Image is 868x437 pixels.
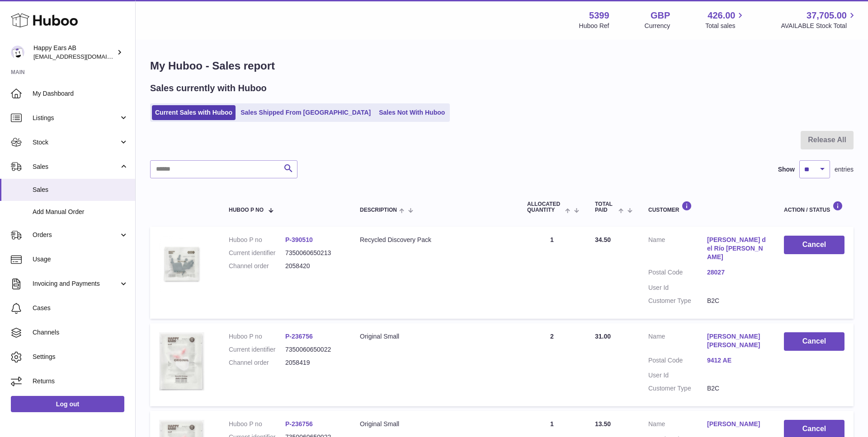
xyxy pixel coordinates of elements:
[707,332,766,349] a: [PERSON_NAME] [PERSON_NAME]
[707,356,766,365] a: 9412 AE
[33,53,133,60] span: [EMAIL_ADDRESS][DOMAIN_NAME]
[705,9,745,30] a: 426.00 Total sales
[781,9,857,30] a: 37,705.00 AVAILABLE Stock Total
[778,165,795,174] label: Show
[648,268,707,279] dt: Postal Code
[159,236,204,292] img: 53991642634753.jpg
[150,59,854,73] h1: My Huboo - Sales report
[376,105,448,120] a: Sales Not With Huboo
[33,186,128,194] span: Sales
[285,345,342,354] dd: 7350060650022
[707,297,766,305] dd: B2C
[33,138,119,147] span: Stock
[707,384,766,393] dd: B2C
[645,22,670,30] div: Currency
[579,22,609,30] div: Huboo Ref
[527,201,563,213] span: ALLOCATED Quantity
[285,249,342,257] dd: 7350060650213
[648,284,707,292] dt: User Id
[33,231,119,239] span: Orders
[33,44,115,61] div: Happy Ears AB
[285,236,313,243] a: P-390510
[781,22,857,30] span: AVAILABLE Stock Total
[360,420,509,428] div: Original Small
[33,163,119,171] span: Sales
[33,304,128,312] span: Cases
[229,262,285,270] dt: Channel order
[285,420,313,428] a: P-236756
[11,46,24,59] img: 3pl@happyearsearplugs.com
[648,384,707,393] dt: Customer Type
[229,249,285,257] dt: Current identifier
[33,208,128,216] span: Add Manual Order
[708,9,735,22] span: 426.00
[784,201,844,213] div: Action / Status
[595,236,611,243] span: 34.50
[360,207,397,213] span: Description
[589,9,609,22] strong: 5399
[648,236,707,264] dt: Name
[595,420,611,428] span: 13.50
[360,332,509,341] div: Original Small
[229,345,285,354] dt: Current identifier
[159,332,204,391] img: 53991712582197.png
[835,165,854,174] span: entries
[33,114,119,122] span: Listings
[33,353,128,361] span: Settings
[705,22,745,30] span: Total sales
[648,420,707,431] dt: Name
[33,279,119,288] span: Invoicing and Payments
[648,201,766,213] div: Customer
[784,332,844,351] button: Cancel
[33,377,128,386] span: Returns
[229,207,264,213] span: Huboo P no
[229,236,285,244] dt: Huboo P no
[285,262,342,270] dd: 2058420
[707,268,766,277] a: 28027
[651,9,670,22] strong: GBP
[229,358,285,367] dt: Channel order
[33,89,128,98] span: My Dashboard
[518,227,586,318] td: 1
[518,323,586,406] td: 2
[807,9,847,22] span: 37,705.00
[229,420,285,428] dt: Huboo P no
[33,328,128,337] span: Channels
[152,105,236,120] a: Current Sales with Huboo
[648,356,707,367] dt: Postal Code
[707,236,766,261] a: [PERSON_NAME] del Río [PERSON_NAME]
[707,420,766,428] a: [PERSON_NAME]
[285,358,342,367] dd: 2058419
[648,371,707,380] dt: User Id
[784,236,844,254] button: Cancel
[648,332,707,352] dt: Name
[150,82,267,94] h2: Sales currently with Huboo
[285,333,313,340] a: P-236756
[229,332,285,341] dt: Huboo P no
[237,105,374,120] a: Sales Shipped From [GEOGRAPHIC_DATA]
[33,255,128,264] span: Usage
[360,236,509,244] div: Recycled Discovery Pack
[595,333,611,340] span: 31.00
[595,201,616,213] span: Total paid
[648,297,707,305] dt: Customer Type
[11,396,124,412] a: Log out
